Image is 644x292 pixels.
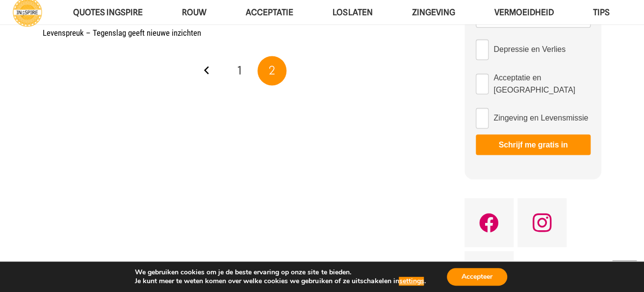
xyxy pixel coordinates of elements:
[476,73,489,94] input: Acceptatie en [GEOGRAPHIC_DATA]
[493,43,566,55] span: Depressie en Verlies
[333,7,372,17] span: Loslaten
[476,39,489,60] input: Depressie en Verlies
[476,108,489,128] input: Zingeving en Levensmissie
[182,7,206,17] span: ROUW
[399,277,424,286] button: settings
[476,134,590,155] button: Schrijf me gratis in
[43,28,201,38] a: Levenspreuk – Tegenslag geeft nieuwe inzichten
[493,112,588,124] span: Zingeving en Levensmissie
[592,7,609,17] span: TIPS
[258,56,287,85] span: Pagina 2
[464,198,514,247] a: Facebook
[225,56,255,85] a: Pagina 1
[493,72,590,96] span: Acceptatie en [GEOGRAPHIC_DATA]
[447,268,507,286] button: Accepteer
[494,7,553,17] span: VERMOEIDHEID
[612,260,637,285] a: Terug naar top
[269,63,275,77] span: 2
[135,277,425,286] p: Je kunt meer te weten komen over welke cookies we gebruiken of ze uitschakelen in .
[237,63,242,77] span: 1
[246,7,293,17] span: Acceptatie
[73,7,143,17] span: QUOTES INGSPIRE
[517,198,567,247] a: Instagram
[412,7,455,17] span: Zingeving
[135,268,425,277] p: We gebruiken cookies om je de beste ervaring op onze site te bieden.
